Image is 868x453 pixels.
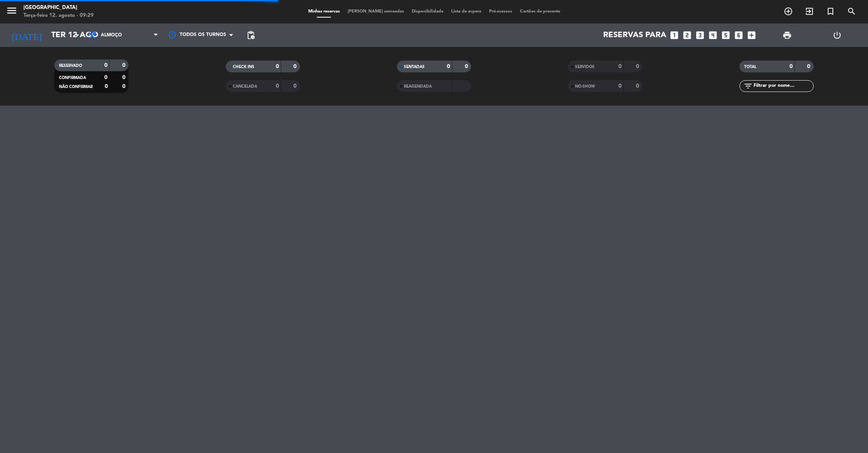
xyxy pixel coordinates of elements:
[404,84,432,88] span: REAGENDADA
[404,65,425,69] span: SENTADAS
[447,9,485,14] span: Lista de espera
[101,32,122,38] span: Almoço
[59,76,86,80] span: CONFIRMADA
[6,27,47,44] i: [DATE]
[805,7,814,16] i: exit_to_app
[104,75,107,80] strong: 0
[516,9,564,14] span: Cartões de presente
[122,75,127,80] strong: 0
[743,81,753,91] i: filter_list
[122,84,127,89] strong: 0
[826,7,835,16] i: turned_in_not
[344,9,408,14] span: [PERSON_NAME] semeadas
[104,63,107,68] strong: 0
[233,84,257,88] span: CANCELADA
[618,64,622,69] strong: 0
[233,65,254,69] span: CHECK INS
[847,7,856,16] i: search
[105,84,108,89] strong: 0
[59,85,93,89] span: NÃO CONFIRMAR
[812,23,862,47] div: LOG OUT
[23,4,94,12] div: [GEOGRAPHIC_DATA]
[73,31,82,40] i: arrow_drop_down
[485,9,516,14] span: Pré-acessos
[408,9,447,14] span: Disponibilidade
[575,65,595,69] span: SERVIDOS
[276,64,279,69] strong: 0
[122,63,127,68] strong: 0
[708,30,718,40] i: looks_4
[575,84,595,88] span: NO-SHOW
[6,5,18,16] i: menu
[465,64,470,69] strong: 0
[603,31,666,40] span: Reservas para
[636,83,641,89] strong: 0
[6,5,18,19] button: menu
[669,30,679,40] i: looks_one
[832,31,842,40] i: power_settings_new
[23,12,94,20] div: Terça-feira 12. agosto - 09:29
[636,64,641,69] strong: 0
[246,31,255,40] span: pending_actions
[782,31,792,40] span: print
[747,30,757,40] i: add_box
[293,83,298,89] strong: 0
[276,83,279,89] strong: 0
[695,30,705,40] i: looks_3
[293,64,298,69] strong: 0
[753,82,813,90] input: Filtrar por nome...
[744,65,756,69] span: TOTAL
[789,64,793,69] strong: 0
[784,7,793,16] i: add_circle_outline
[734,30,744,40] i: looks_6
[618,83,622,89] strong: 0
[304,9,344,14] span: Minhas reservas
[721,30,731,40] i: looks_5
[59,64,82,68] span: RESERVADO
[682,30,692,40] i: looks_two
[447,64,450,69] strong: 0
[807,64,812,69] strong: 0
